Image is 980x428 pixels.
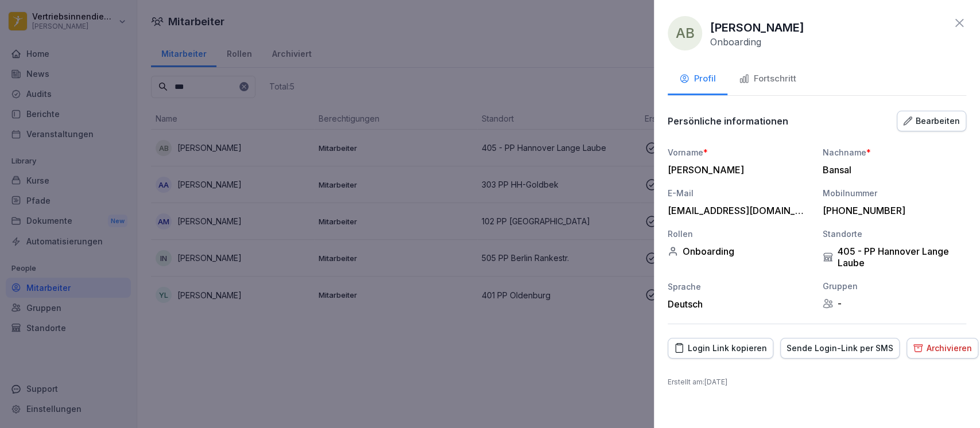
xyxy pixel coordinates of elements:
[668,377,966,387] p: Erstellt am : [DATE]
[913,342,972,355] div: Archivieren
[823,246,966,269] div: 405 - PP Hannover Lange Laube
[668,338,773,359] button: Login Link kopieren
[668,298,811,310] div: Deutsch
[668,115,788,127] p: Persönliche informationen
[903,115,960,127] div: Bearbeiten
[668,146,811,158] div: Vorname
[710,19,804,36] p: [PERSON_NAME]
[739,72,796,85] div: Fortschritt
[674,342,767,355] div: Login Link kopieren
[823,146,966,158] div: Nachname
[668,187,811,199] div: E-Mail
[823,280,966,292] div: Gruppen
[668,205,805,216] div: [EMAIL_ADDRESS][DOMAIN_NAME]
[679,72,716,85] div: Profil
[668,281,811,293] div: Sprache
[668,16,702,50] div: AB
[710,36,761,48] p: Onboarding
[668,164,805,176] div: [PERSON_NAME]
[668,246,811,257] div: Onboarding
[823,205,960,216] div: [PHONE_NUMBER]
[823,228,966,240] div: Standorte
[787,342,893,355] div: Sende Login-Link per SMS
[727,64,808,95] button: Fortschritt
[823,298,966,309] div: -
[668,64,727,95] button: Profil
[823,187,966,199] div: Mobilnummer
[897,111,966,131] button: Bearbeiten
[907,338,978,359] button: Archivieren
[780,338,900,359] button: Sende Login-Link per SMS
[823,164,960,176] div: Bansal
[668,228,811,240] div: Rollen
